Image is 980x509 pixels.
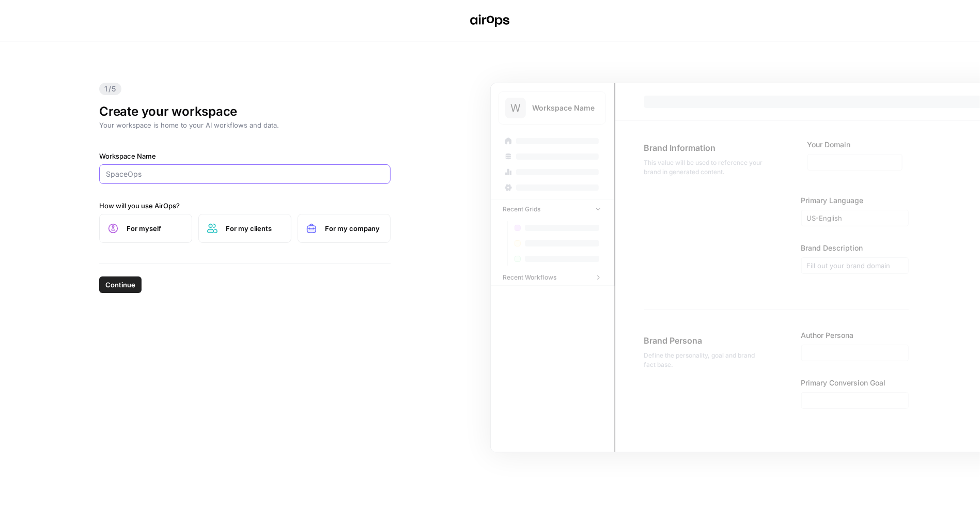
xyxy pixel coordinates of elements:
input: SpaceOps [106,169,384,179]
h1: Create your workspace [99,103,391,120]
label: Workspace Name [99,151,391,161]
p: Your workspace is home to your AI workflows and data. [99,120,391,130]
span: W [510,101,521,115]
label: How will you use AirOps? [99,200,391,211]
span: 1/5 [99,83,121,95]
span: For my clients [226,223,283,234]
span: For myself [127,223,183,234]
span: Continue [105,280,135,290]
button: Continue [99,276,142,293]
span: For my company [325,223,382,234]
